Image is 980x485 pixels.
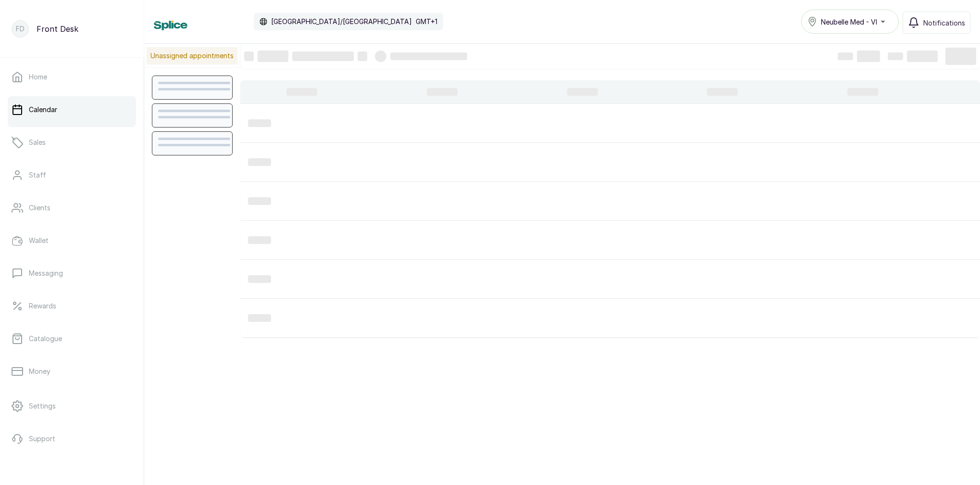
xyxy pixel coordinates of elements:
a: Wallet [8,227,136,254]
a: Messaging [8,260,136,287]
a: Settings [8,393,136,420]
a: Money [8,358,136,385]
p: Settings [29,401,56,411]
p: Staff [29,170,46,180]
p: Sales [29,138,46,147]
button: Neubelle Med - VI [801,10,899,34]
button: Notifications [903,12,970,34]
a: Staff [8,162,136,189]
a: Calendar [8,96,136,123]
a: Clients [8,194,136,221]
p: [GEOGRAPHIC_DATA]/[GEOGRAPHIC_DATA] [271,17,412,26]
p: Wallet [29,236,49,245]
p: Messaging [29,268,63,278]
p: Money [29,367,50,376]
a: Rewards [8,293,136,319]
p: Calendar [29,105,57,115]
p: GMT+1 [416,17,437,26]
span: Notifications [923,18,965,28]
a: Sales [8,129,136,156]
p: Support [29,434,55,444]
a: Support [8,425,136,452]
p: Front Desk [37,23,78,35]
p: Catalogue [29,334,62,344]
p: FD [16,24,25,34]
a: Catalogue [8,325,136,352]
p: Rewards [29,301,56,311]
span: Neubelle Med - VI [821,17,877,27]
p: Clients [29,203,50,213]
p: Home [29,72,47,82]
a: Home [8,64,136,90]
p: Unassigned appointments [147,47,237,64]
